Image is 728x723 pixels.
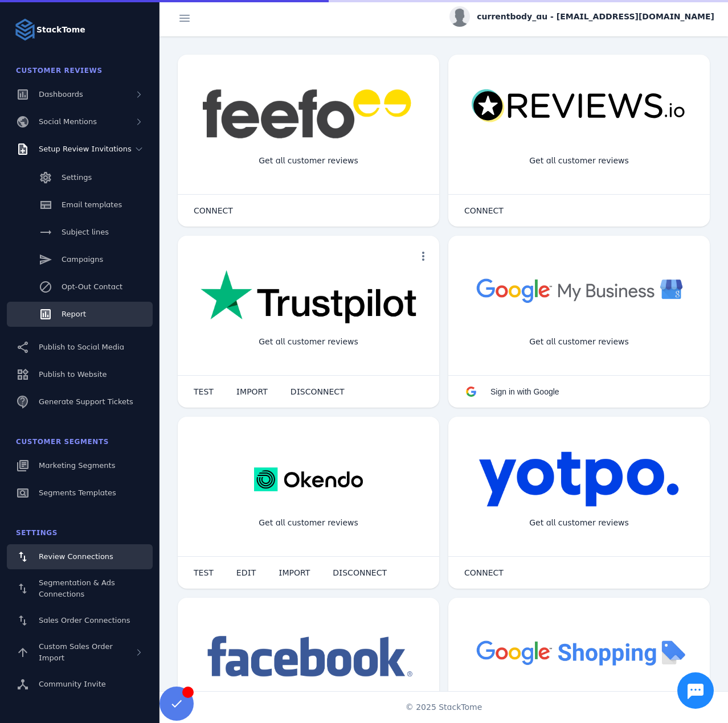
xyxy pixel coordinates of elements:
[254,451,363,508] img: okendo.webp
[39,90,83,98] span: Dashboards
[39,578,115,598] span: Segmentation & Ads Connections
[39,461,115,470] span: Marketing Segments
[453,561,515,584] button: CONNECT
[201,89,416,139] img: feefo.png
[62,310,86,318] span: Report
[194,569,214,577] span: TEST
[7,608,153,633] a: Sales Order Connections
[39,145,132,153] span: Setup Review Invitations
[449,6,470,27] img: profile.jpg
[520,327,638,357] div: Get all customer reviews
[291,388,345,396] span: DISCONNECT
[236,388,268,396] span: IMPORT
[16,438,109,446] span: Customer Segments
[471,270,687,310] img: googlebusiness.png
[7,362,153,387] a: Publish to Website
[39,370,107,379] span: Publish to Website
[236,569,256,577] span: EDIT
[182,199,244,222] button: CONNECT
[412,245,435,268] button: more
[39,117,97,126] span: Social Mentions
[7,572,153,606] a: Segmentation & Ads Connections
[182,380,225,403] button: TEST
[225,380,279,403] button: IMPORT
[7,274,153,299] a: Opt-Out Contact
[201,632,416,683] img: facebook.png
[478,451,680,508] img: yotpo.png
[16,529,58,537] span: Settings
[512,689,646,719] div: Import Products from Google
[7,192,153,217] a: Email templates
[250,327,367,357] div: Get all customer reviews
[7,480,153,506] a: Segments Templates
[39,343,124,351] span: Publish to Social Media
[279,569,310,577] span: IMPORT
[453,380,571,403] button: Sign in with Google
[250,508,367,538] div: Get all customer reviews
[477,11,714,23] span: currentbody_au - [EMAIL_ADDRESS][DOMAIN_NAME]
[279,380,356,403] button: DISCONNECT
[267,561,321,584] button: IMPORT
[7,247,153,272] a: Campaigns
[62,200,122,209] span: Email templates
[464,207,504,215] span: CONNECT
[194,388,214,396] span: TEST
[62,282,122,291] span: Opt-Out Contact
[39,397,133,406] span: Generate Support Tickets
[7,302,153,327] a: Report
[7,165,153,190] a: Settings
[471,89,687,124] img: reviewsio.svg
[250,146,367,176] div: Get all customer reviews
[520,146,638,176] div: Get all customer reviews
[225,561,267,584] button: EDIT
[321,561,398,584] button: DISCONNECT
[333,569,387,577] span: DISCONNECT
[39,680,106,688] span: Community Invite
[7,220,153,245] a: Subject lines
[39,616,130,625] span: Sales Order Connections
[62,173,92,182] span: Settings
[39,488,116,497] span: Segments Templates
[7,453,153,478] a: Marketing Segments
[449,6,714,27] button: currentbody_au - [EMAIL_ADDRESS][DOMAIN_NAME]
[406,701,482,713] span: © 2025 StackTome
[464,569,504,577] span: CONNECT
[194,207,233,215] span: CONNECT
[62,228,109,236] span: Subject lines
[201,270,416,326] img: trustpilot.png
[39,552,113,561] span: Review Connections
[39,642,113,662] span: Custom Sales Order Import
[471,632,687,672] img: googleshopping.png
[490,387,559,396] span: Sign in with Google
[14,18,36,41] img: Logo image
[182,561,225,584] button: TEST
[62,255,103,264] span: Campaigns
[453,199,515,222] button: CONNECT
[7,672,153,697] a: Community Invite
[7,335,153,360] a: Publish to Social Media
[36,24,85,36] strong: StackTome
[7,544,153,569] a: Review Connections
[520,508,638,538] div: Get all customer reviews
[16,67,103,75] span: Customer Reviews
[7,389,153,414] a: Generate Support Tickets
